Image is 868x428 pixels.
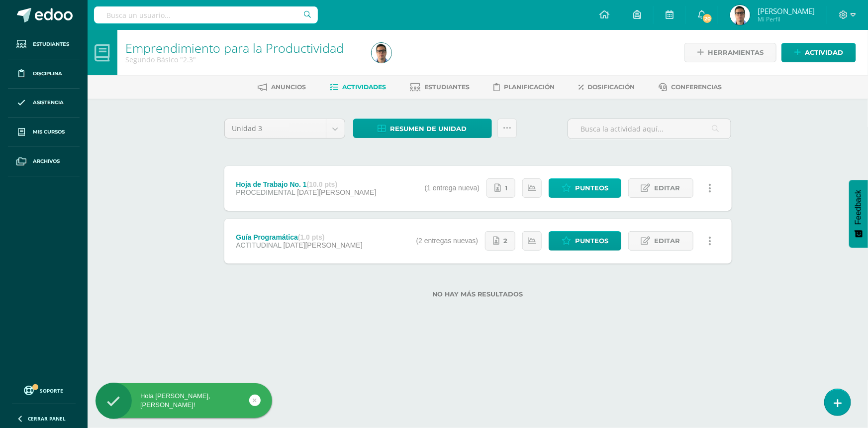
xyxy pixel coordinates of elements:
[730,5,750,25] img: 4c9214d6dc3ad1af441a6e04af4808ea.png
[702,13,713,24] span: 20
[33,99,64,107] span: Asistencia
[40,387,64,394] span: Soporte
[12,383,76,397] a: Soporte
[236,188,295,196] span: PROCEDIMENTAL
[236,180,376,188] div: Hoja de Trabajo No. 1
[493,79,555,95] a: Planificación
[575,179,608,197] span: Punteos
[236,233,362,241] div: Guía Programática
[125,39,344,56] a: Emprendimiento para la Productividad
[579,79,635,95] a: Dosificación
[28,415,66,422] span: Cerrar panel
[33,70,62,78] span: Disciplina
[503,232,507,250] span: 2
[758,6,815,16] span: [PERSON_NAME]
[849,180,868,248] button: Feedback - Mostrar encuesta
[504,83,555,91] span: Planificación
[8,147,80,176] a: Archivos
[94,6,318,23] input: Busca un usuario...
[587,83,635,91] span: Dosificación
[568,119,731,139] input: Busca la actividad aquí...
[655,232,680,250] span: Editar
[232,119,318,138] span: Unidad 3
[684,43,776,62] a: Herramientas
[390,120,467,138] span: Resumen de unidad
[330,79,386,95] a: Actividades
[284,241,363,249] span: [DATE][PERSON_NAME]
[271,83,306,91] span: Anuncios
[236,241,281,249] span: ACTITUDINAL
[8,118,80,147] a: Mis cursos
[549,178,621,198] a: Punteos
[424,83,470,91] span: Estudiantes
[486,178,515,198] a: 1
[485,231,515,251] a: 2
[297,188,376,196] span: [DATE][PERSON_NAME]
[33,128,65,136] span: Mis cursos
[224,290,732,298] label: No hay más resultados
[8,89,80,118] a: Asistencia
[298,233,325,241] strong: (1.0 pts)
[549,231,621,251] a: Punteos
[372,43,391,63] img: 4c9214d6dc3ad1af441a6e04af4808ea.png
[96,392,272,410] div: Hola [PERSON_NAME], [PERSON_NAME]!
[307,180,337,188] strong: (10.0 pts)
[854,190,863,225] span: Feedback
[8,59,80,89] a: Disciplina
[225,119,345,138] a: Unidad 3
[805,43,843,62] span: Actividad
[758,15,815,23] span: Mi Perfil
[708,43,764,62] span: Herramientas
[33,157,60,165] span: Archivos
[575,232,608,250] span: Punteos
[125,55,360,64] div: Segundo Básico '2.3'
[8,30,80,59] a: Estudiantes
[671,83,722,91] span: Conferencias
[258,79,306,95] a: Anuncios
[33,40,69,48] span: Estudiantes
[410,79,470,95] a: Estudiantes
[342,83,386,91] span: Actividades
[353,119,492,138] a: Resumen de unidad
[659,79,722,95] a: Conferencias
[655,179,680,197] span: Editar
[505,179,507,197] span: 1
[781,43,856,62] a: Actividad
[125,41,360,55] h1: Emprendimiento para la Productividad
